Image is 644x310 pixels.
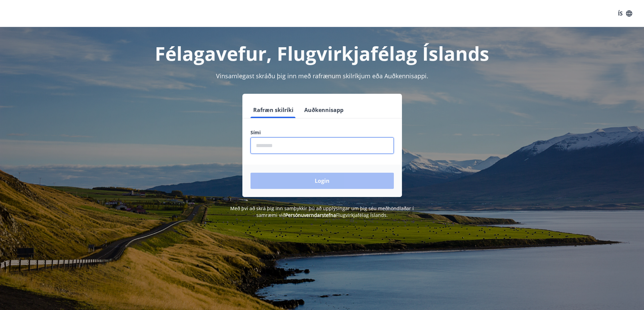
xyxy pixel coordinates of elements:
[614,7,636,20] button: ÍS
[230,205,414,218] span: Með því að skrá þig inn samþykkir þú að upplýsingar um þig séu meðhöndlaðar í samræmi við Flugvir...
[285,212,336,218] a: Persónuverndarstefna
[302,102,346,118] button: Auðkennisapp
[251,129,394,136] label: Sími
[251,102,296,118] button: Rafræn skilríki
[216,72,428,80] span: Vinsamlegast skráðu þig inn með rafrænum skilríkjum eða Auðkennisappi.
[87,40,557,66] h1: Félagavefur, Flugvirkjafélag Íslands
